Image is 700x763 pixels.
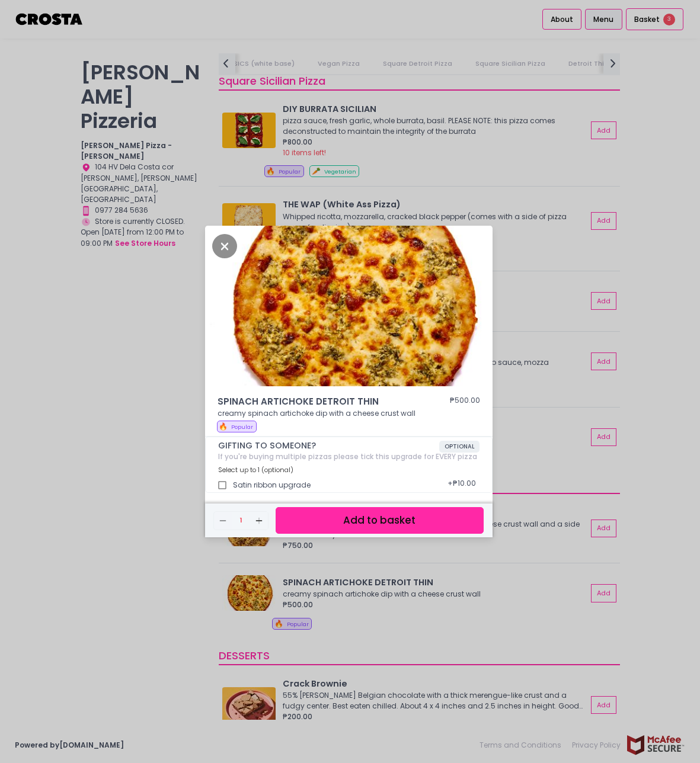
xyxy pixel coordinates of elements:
[276,507,484,534] button: Add to basket
[444,475,480,496] div: + ₱10.00
[218,453,480,461] div: If you're buying multiple pizzas please tick this upgrade for EVERY pizza
[218,395,414,409] span: SPINACH ARTICHOKE DETROIT THIN
[205,226,493,387] img: SPINACH ARTICHOKE DETROIT THIN
[450,395,480,409] div: ₱500.00
[218,465,293,475] span: Select up to 1 (optional)
[231,423,253,431] span: Popular
[212,240,237,251] button: Close
[218,408,480,419] p: creamy spinach artichoke dip with a cheese crust wall
[218,441,439,451] span: GIFTING TO SOMEONE?
[439,441,480,453] span: OPTIONAL
[219,421,228,431] span: 🔥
